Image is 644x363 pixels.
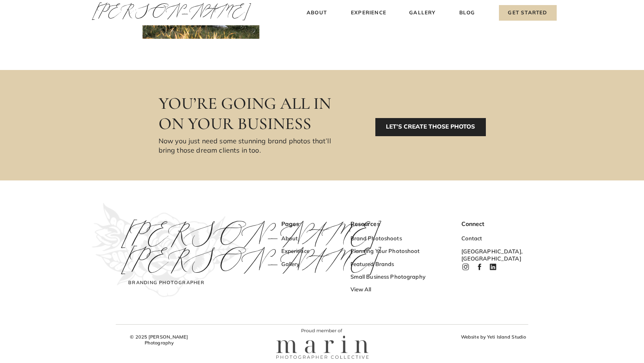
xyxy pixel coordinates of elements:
a: About [304,8,329,17]
h3: Connect [461,220,512,229]
a: Planning Your Photoshoot [350,247,433,256]
a: Website by Yeti Island Studio [459,334,528,343]
a: Small Business Photography [350,273,433,282]
h3: Now you just need some stunning brand photos that’ll bring those dream clients in too. [159,136,333,157]
a: Gallery [409,8,437,17]
h3: [GEOGRAPHIC_DATA], [GEOGRAPHIC_DATA] [461,248,516,257]
a: View All [350,286,433,295]
a: Experience [350,8,388,17]
a: Featured Brands [350,261,433,269]
a: Contact [461,235,512,244]
h3: [PERSON_NAME] [PERSON_NAME] [121,223,218,276]
h3: Branding Photographer [126,280,207,288]
i: Essential Oil Business [278,8,340,15]
h3: © 2025 [PERSON_NAME] Photography [116,334,203,343]
a: [PERSON_NAME][PERSON_NAME] [121,223,218,276]
a: Blog [458,8,477,17]
a: Get Started [499,5,557,21]
h3: You’re going all in on your business [159,93,333,137]
a: LET’S CREATE THOSE PHOTOS [375,118,486,136]
a: Brand Photoshoots [350,235,433,244]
